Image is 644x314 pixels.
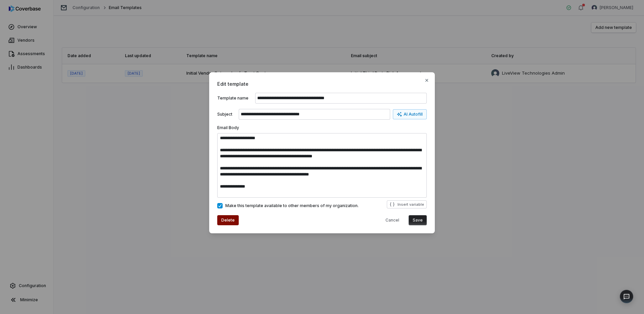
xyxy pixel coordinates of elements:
[381,215,403,225] button: Cancel
[387,200,427,208] button: Insert variable
[397,112,423,117] div: AI Autofill
[217,112,236,117] label: Subject
[217,80,427,87] span: Edit template
[217,203,223,208] button: Make this template available to other members of my organization.
[393,109,427,119] button: AI Autofill
[409,215,427,225] button: Save
[217,215,239,225] button: Delete
[217,125,239,130] label: Email Body
[225,203,359,208] span: Make this template available to other members of my organization.
[217,95,252,101] label: Template name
